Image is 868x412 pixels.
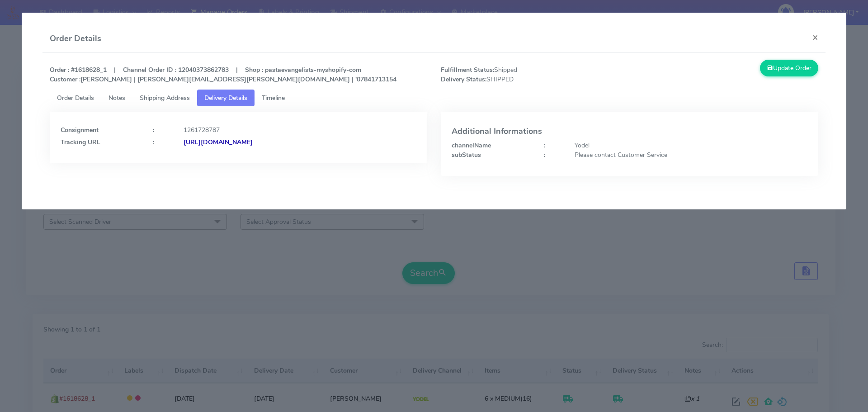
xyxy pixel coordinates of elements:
[568,150,814,160] div: Please contact Customer Service
[805,25,826,49] button: Close
[50,75,80,84] strong: Customer :
[452,151,481,159] strong: subStatus
[452,141,491,150] strong: channelName
[544,151,545,159] strong: :
[153,126,154,134] strong: :
[262,94,285,102] span: Timeline
[434,65,630,84] span: Shipped SHIPPED
[61,126,99,134] strong: Consignment
[544,141,545,150] strong: :
[441,66,494,74] strong: Fulfillment Status:
[50,66,396,84] strong: Order : #1618628_1 | Channel Order ID : 12040373862783 | Shop : pastaevangelists-myshopify-com [P...
[50,33,101,45] h4: Order Details
[204,94,247,102] span: Delivery Details
[50,90,819,106] ul: Tabs
[452,127,807,136] h4: Additional Informations
[441,75,486,84] strong: Delivery Status:
[61,138,100,147] strong: Tracking URL
[57,94,94,102] span: Order Details
[760,60,819,76] button: Update Order
[177,125,423,135] div: 1261728787
[140,94,190,102] span: Shipping Address
[108,94,125,102] span: Notes
[184,138,253,147] strong: [URL][DOMAIN_NAME]
[568,141,814,150] div: Yodel
[153,138,154,147] strong: :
